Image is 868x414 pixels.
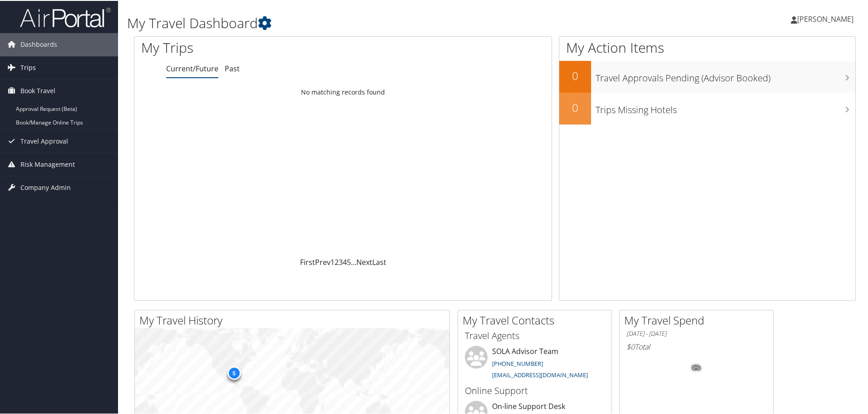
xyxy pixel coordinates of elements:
div: 5 [227,365,241,379]
h2: 0 [559,67,591,83]
h2: 0 [559,99,591,115]
a: [PHONE_NUMBER] [492,359,543,367]
span: [PERSON_NAME] [797,13,853,23]
h2: My Travel History [139,312,449,327]
span: Company Admin [20,175,71,198]
a: 3 [339,256,343,266]
td: No matching records found [134,83,552,100]
a: First [300,256,315,266]
a: 5 [347,256,351,266]
h1: My Travel Dashboard [127,13,617,32]
h1: My Trips [141,37,371,56]
h3: Online Support [465,384,605,396]
span: Dashboards [20,32,57,55]
a: Last [372,256,386,266]
span: … [351,256,356,266]
h6: [DATE] - [DATE] [626,329,766,337]
a: Past [225,63,240,73]
span: $0 [626,341,635,351]
h2: My Travel Contacts [463,312,612,327]
h3: Trips Missing Hotels [596,98,855,115]
span: Book Travel [20,79,55,101]
span: Trips [20,55,36,78]
span: Travel Approval [20,129,68,152]
h6: Total [626,341,766,351]
a: [PERSON_NAME] [791,5,863,32]
h3: Travel Approvals Pending (Advisor Booked) [596,66,855,84]
a: 0Travel Approvals Pending (Advisor Booked) [559,60,855,92]
img: airportal-logo.png [20,6,111,27]
a: 0Trips Missing Hotels [559,92,855,124]
a: 1 [330,256,335,266]
h1: My Action Items [559,37,855,56]
a: 2 [335,256,339,266]
a: [EMAIL_ADDRESS][DOMAIN_NAME] [492,370,588,378]
a: 4 [343,256,347,266]
a: Prev [315,256,330,266]
li: SOLA Advisor Team [460,345,609,382]
h2: My Travel Spend [624,312,773,327]
tspan: 0% [693,364,700,370]
span: Risk Management [20,152,75,175]
a: Current/Future [166,63,218,73]
h3: Travel Agents [465,329,605,341]
a: Next [356,256,372,266]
